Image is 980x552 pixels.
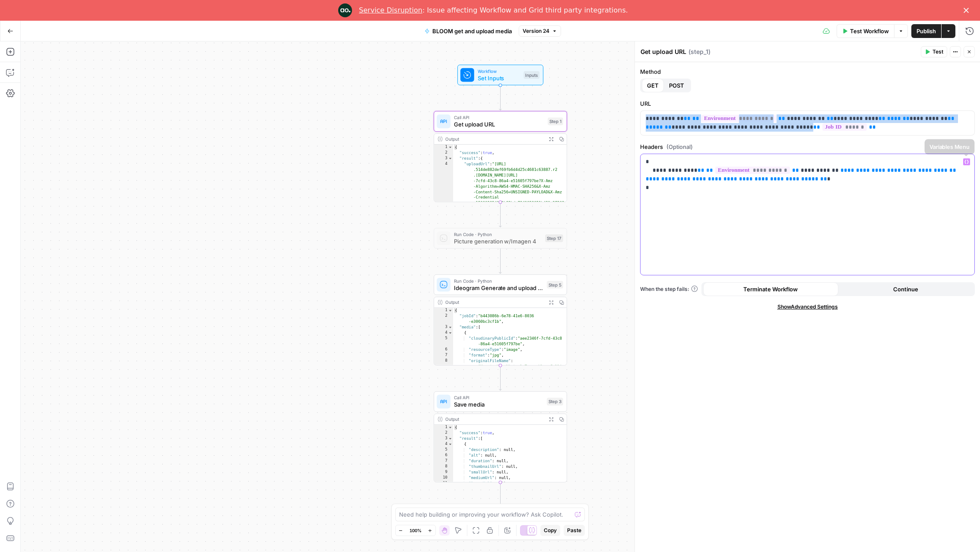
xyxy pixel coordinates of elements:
span: Toggle code folding, rows 4 through 38 [448,442,453,447]
div: 8 [434,464,453,470]
button: Test Workflow [837,24,894,38]
span: Paste [567,527,581,534]
span: Continue [893,285,918,293]
button: Paste [564,525,585,536]
img: Profile image for Engineering [338,3,352,17]
div: 4 [434,442,453,447]
span: Test [932,48,943,56]
button: Version 24 [519,25,561,37]
div: 5 [434,447,453,453]
div: Step 5 [547,281,563,289]
div: WorkflowSet InputsInputs [434,65,567,85]
div: Call APISave mediaStep 3Output{ "success":true, "result":[ { "description": null, "alt": null, "d... [434,391,567,483]
span: Toggle code folding, rows 3 through 15 [448,325,453,330]
g: Edge from step_5 to step_3 [499,366,502,391]
div: Call APIGet upload URLStep 1Output{ "success":true, "result":{ "uploadUrl":"[URL] .514de882def69f... [434,111,567,202]
span: Workflow [478,68,520,75]
button: Copy [540,525,560,536]
span: Run Code · Python [454,278,543,284]
div: 2 [434,430,453,436]
div: Step 3 [547,398,563,406]
div: 8 [434,358,453,375]
span: Toggle code folding, rows 3 through 39 [448,436,453,442]
div: 5 [434,336,453,347]
div: Output [445,299,543,306]
div: 1 [434,145,453,150]
div: 6 [434,347,453,353]
div: Run Code · PythonPicture generation w/Imagen 4Step 17 [434,228,567,249]
div: 10 [434,475,453,481]
div: : Issue affecting Workflow and Grid third party integrations. [359,6,628,15]
g: Edge from step_1 to step_17 [499,202,502,227]
label: Method [640,67,975,76]
span: Run Code · Python [454,231,542,238]
div: 2 [434,313,453,325]
div: Close [964,8,972,13]
span: (Optional) [666,142,693,151]
span: Toggle code folding, rows 4 through 14 [448,330,453,336]
span: Get upload URL [454,120,544,129]
div: Step 1 [548,117,563,125]
textarea: Get upload URL [641,47,686,56]
button: BLOOM get and upload media [419,24,517,38]
g: Edge from step_3 to end [499,483,502,508]
div: 4 [434,330,453,336]
span: Version 24 [523,27,549,35]
div: 9 [434,470,453,475]
span: Picture generation w/Imagen 4 [454,237,542,246]
div: Inputs [523,71,539,79]
div: 3 [434,436,453,442]
span: Ideogram Generate and upload media [454,284,543,292]
span: GET [647,81,659,90]
a: When the step fails: [640,285,698,293]
span: Call API [454,394,543,401]
span: ( step_1 ) [688,47,710,56]
span: Publish [917,27,936,35]
div: Output [445,416,543,423]
label: URL [640,99,975,108]
a: Service Disruption [359,6,422,14]
span: Toggle code folding, rows 1 through 40 [448,425,453,430]
button: POST [664,79,689,92]
span: Toggle code folding, rows 3 through 11 [448,156,453,161]
div: 7 [434,458,453,464]
button: Test [921,46,947,57]
span: Show Advanced Settings [777,303,838,311]
div: 11 [434,481,453,486]
button: Continue [838,282,974,296]
div: Output [445,136,543,142]
span: Toggle code folding, rows 1 through 16 [448,308,453,313]
span: Test Workflow [850,27,889,35]
span: POST [669,81,684,90]
span: Toggle code folding, rows 1 through 12 [448,145,453,150]
div: 1 [434,425,453,430]
div: 3 [434,156,453,161]
div: 7 [434,353,453,358]
label: Headers [640,142,975,151]
div: 3 [434,325,453,330]
span: Terminate Workflow [743,285,798,293]
div: Step 17 [545,234,563,242]
div: 1 [434,308,453,313]
div: 6 [434,453,453,458]
g: Edge from start to step_1 [499,85,502,110]
span: Copy [544,527,557,534]
span: Call API [454,114,544,121]
div: 2 [434,150,453,156]
span: 100% [409,527,422,534]
g: Edge from step_17 to step_5 [499,249,502,274]
button: Publish [911,24,941,38]
span: Save media [454,400,543,409]
span: BLOOM get and upload media [432,27,512,35]
span: Set Inputs [478,74,520,82]
div: 4 [434,161,453,251]
div: Run Code · PythonIdeogram Generate and upload mediaStep 5Output{ "jobId":"b443086b-6e78-41e6-8036... [434,274,567,366]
